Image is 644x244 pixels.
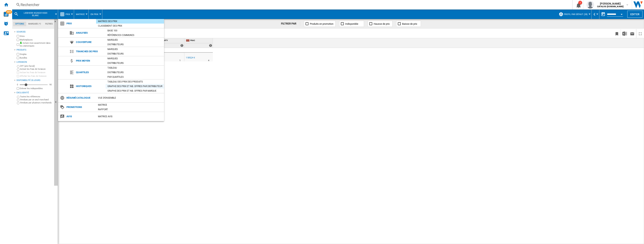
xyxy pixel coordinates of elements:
span: Résumé catalogue [65,95,96,101]
span: Historiques [74,84,106,89]
div: Distributeurs [106,52,164,56]
div: Marques [106,38,164,42]
div: Par quartiles [106,75,164,79]
div: Références communes [106,33,164,37]
div: Classement des prix [96,24,164,28]
div: Rapport [96,108,164,111]
div: Matrice [96,103,164,107]
div: Graphe des prix et nb. offres par marque [106,89,164,93]
span: Avis [65,114,96,119]
div: Matrice AVIS [96,115,164,118]
span: Couverture [74,40,106,45]
span: Quartiles [74,70,106,75]
span: Prix moyen [74,58,106,63]
div: Matrice des prix [96,19,164,23]
div: Graphe des prix et nb. offres par distributeur [106,84,164,88]
div: Marques [106,47,164,51]
div: Tableau des prix des produits [106,80,164,84]
div: Vue d'ensemble [96,96,164,100]
div: Tableau [106,66,164,70]
span: Analyses [74,30,106,36]
div: Distributeurs [106,43,164,46]
div: Distributeurs [106,71,164,74]
span: Prix [65,21,96,26]
span: Promotions [65,105,96,110]
div: Marques [106,57,164,60]
span: Tranches de prix [74,49,106,54]
div: Distributeurs [106,61,164,65]
div: Base 100 [106,29,164,32]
